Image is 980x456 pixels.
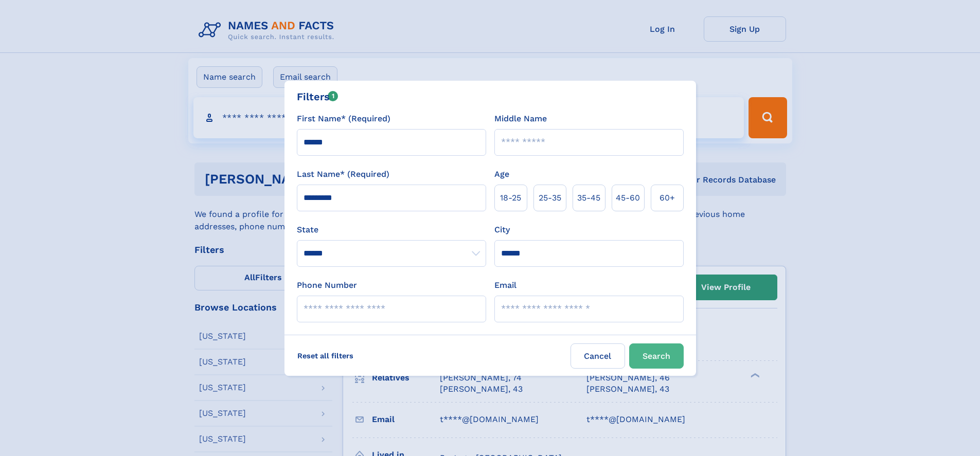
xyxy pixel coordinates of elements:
[291,343,360,368] label: Reset all filters
[297,89,338,104] div: Filters
[660,192,675,204] span: 60+
[297,168,389,180] label: Last Name* (Required)
[629,343,684,369] button: Search
[616,192,640,204] span: 45‑60
[297,113,390,125] label: First Name* (Required)
[539,192,561,204] span: 25‑35
[494,279,516,291] label: Email
[571,343,625,369] label: Cancel
[500,192,521,204] span: 18‑25
[297,224,486,236] label: State
[494,168,509,180] label: Age
[297,279,357,291] label: Phone Number
[577,192,600,204] span: 35‑45
[494,224,510,236] label: City
[494,113,547,125] label: Middle Name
